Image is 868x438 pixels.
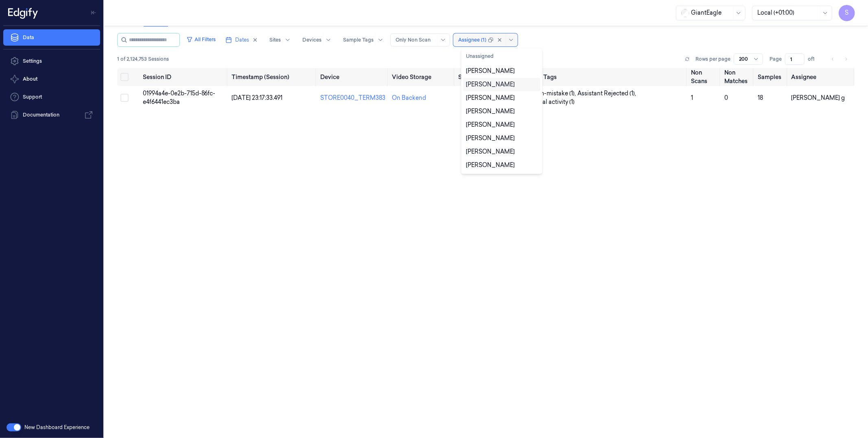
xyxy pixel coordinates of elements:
[3,89,100,105] a: Support
[320,94,385,102] div: STORE0040_TERM383
[3,53,100,69] a: Settings
[87,6,100,19] button: Toggle Navigation
[688,68,721,86] th: Non Scans
[389,68,455,86] th: Video Storage
[827,53,852,65] nav: pagination
[317,68,389,86] th: Device
[525,89,577,98] span: system-mistake (1) ,
[232,94,282,101] span: [DATE] 23:17:33.491
[455,68,522,86] th: Session Tags
[392,94,426,102] div: On Backend
[754,68,788,86] th: Samples
[839,5,855,21] button: S
[222,33,261,46] button: Dates
[466,67,515,75] div: [PERSON_NAME]
[3,107,100,123] a: Documentation
[791,94,845,101] span: [PERSON_NAME] g
[117,55,169,63] span: 1 of 2,124,753 Sessions
[463,50,540,63] button: Unassigned
[466,134,515,143] div: [PERSON_NAME]
[140,68,228,86] th: Session ID
[770,55,782,63] span: Page
[788,68,855,86] th: Assignee
[724,94,728,101] span: 0
[577,89,638,98] span: Assistant Rejected (1) ,
[466,107,515,116] div: [PERSON_NAME]
[120,73,129,81] button: Select all
[183,33,219,46] button: All Filters
[695,55,730,63] p: Rows per page
[522,68,688,86] th: Image Tags
[143,90,216,106] span: 01994a4e-0e2b-715d-86fc-e4f6441ec3ba
[466,94,515,102] div: [PERSON_NAME]
[120,94,129,102] button: Select row
[721,68,754,86] th: Non Matches
[758,94,763,101] span: 18
[466,147,515,156] div: [PERSON_NAME]
[3,29,100,46] a: Data
[466,121,515,129] div: [PERSON_NAME]
[466,161,515,169] div: [PERSON_NAME]
[525,98,575,106] span: Unusual activity (1)
[3,71,100,87] button: About
[691,94,693,101] span: 1
[228,68,317,86] th: Timestamp (Session)
[808,55,821,63] span: of 1
[466,80,515,89] div: [PERSON_NAME]
[235,36,249,44] span: Dates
